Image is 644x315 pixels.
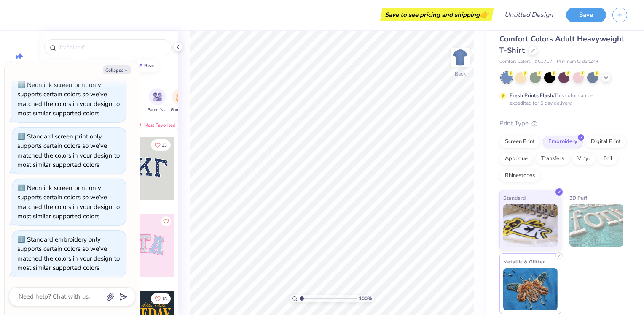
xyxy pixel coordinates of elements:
div: filter for Parent's Weekend [148,88,167,113]
button: Like [151,293,171,304]
span: Comfort Colors [499,58,531,65]
img: Parent's Weekend Image [153,92,162,102]
img: 3D Puff [569,204,624,247]
button: Save [566,8,606,22]
span: 18 [162,297,167,301]
img: Game Day Image [176,92,185,102]
div: Foil [598,152,618,165]
span: Standard [503,193,526,202]
div: Standard screen print only supports certain colors so we’ve matched the colors in your design to ... [17,132,120,169]
div: Print Type [499,119,627,128]
span: Metallic & Glitter [503,257,545,266]
img: Back [452,49,469,66]
div: Save to see pricing and shipping [382,8,491,21]
div: Vinyl [572,152,596,165]
span: 33 [162,143,167,147]
div: Neon ink screen print only supports certain colors so we’ve matched the colors in your design to ... [17,184,120,221]
button: Collapse [103,65,131,74]
button: homecoming [82,60,128,72]
div: Transfers [536,152,569,165]
button: Like [151,139,171,151]
span: 👉 [480,9,489,19]
span: Minimum Order: 24 + [557,58,599,65]
input: Untitled Design [498,6,560,23]
div: Standard embroidery only supports certain colors so we’ve matched the colors in your design to mo... [17,235,120,272]
button: Like [161,216,171,226]
div: This color can be expedited for 5 day delivery. [510,92,613,107]
span: Parent's Weekend [148,107,167,113]
div: Screen Print [499,136,540,148]
span: 100 % [359,295,372,302]
img: Metallic & Glitter [503,268,558,310]
span: # C1717 [535,58,553,65]
div: Digital Print [585,136,626,148]
div: Neon ink screen print only supports certain colors so we’ve matched the colors in your design to ... [17,81,120,118]
span: Game Day [171,107,190,113]
button: bear [131,60,158,72]
strong: Fresh Prints Flash: [510,92,554,99]
div: Applique [499,152,533,165]
span: Comfort Colors Adult Heavyweight T-Shirt [499,34,625,55]
input: Try "Alpha" [58,43,166,52]
button: filter button [148,88,167,113]
div: filter for Game Day [171,88,190,113]
button: football [44,60,79,72]
img: Standard [503,204,558,247]
span: 3D Puff [569,193,587,202]
div: Rhinestones [499,169,540,182]
div: bear [144,63,154,68]
div: Back [455,70,466,78]
button: filter button [171,88,190,113]
div: Embroidery [543,136,583,148]
div: Most Favorited [132,120,180,130]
